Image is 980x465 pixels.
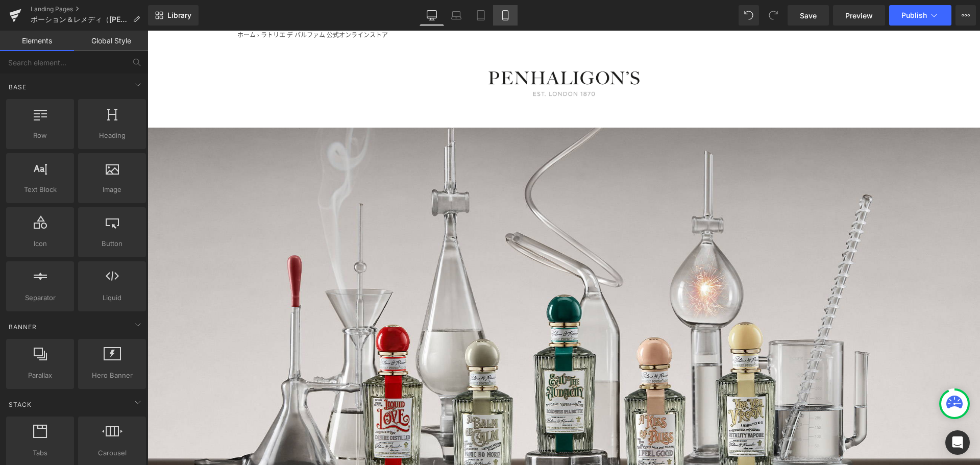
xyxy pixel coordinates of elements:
span: Parallax [9,370,71,381]
a: Laptop [444,5,469,26]
button: Undo [739,5,759,26]
span: Icon [9,238,71,249]
span: Banner [8,322,38,332]
span: Separator [9,292,71,303]
span: ポーション＆レメディ（[PERSON_NAME] AND REMEDIES）｜PENHALIGON'S（ペンハリガン） [31,15,129,23]
span: Preview [845,10,873,21]
div: Open Intercom Messenger [945,430,970,455]
a: Global Style [74,31,148,51]
span: Carousel [81,448,143,458]
span: Heading [81,130,143,141]
button: Redo [763,5,783,26]
button: Publish [889,5,951,26]
span: Publish [901,11,927,19]
span: Stack [8,400,33,409]
button: More [955,5,976,26]
a: New Library [148,5,199,26]
span: › [110,1,112,8]
span: Base [8,82,28,92]
span: Hero Banner [81,370,143,381]
a: Landing Pages [31,5,148,13]
span: Tabs [9,448,71,458]
span: Liquid [81,292,143,303]
span: Image [81,184,143,195]
a: ホーム [90,1,108,8]
a: Desktop [420,5,444,26]
span: Button [81,238,143,249]
span: ラトリエ デ パルファム 公式オンラインストア [113,1,240,8]
span: Library [167,11,191,20]
span: Text Block [9,184,71,195]
span: Save [800,10,817,21]
a: Mobile [493,5,518,26]
img: ペンハリガン (PENHALIGON'S) [340,40,493,66]
a: Tablet [469,5,493,26]
span: Row [9,130,71,141]
a: Preview [833,5,885,26]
